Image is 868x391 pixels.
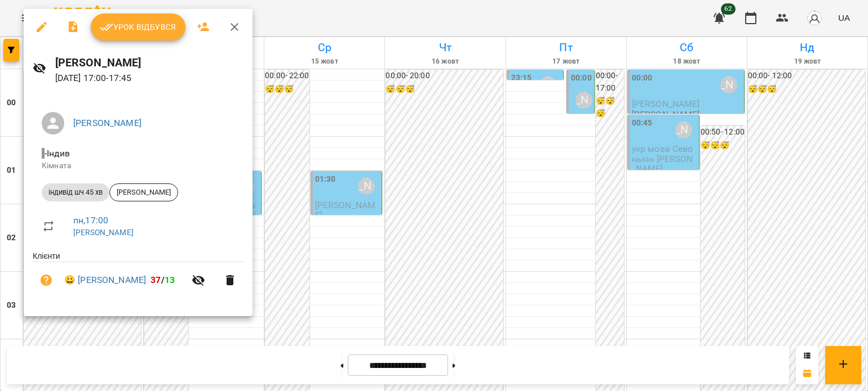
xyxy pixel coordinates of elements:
span: 37 [150,275,161,285]
b: / [150,275,175,285]
a: пн , 17:00 [73,215,108,226]
a: [PERSON_NAME] [73,118,141,128]
a: 😀 [PERSON_NAME] [64,273,146,287]
h6: [PERSON_NAME] [55,54,243,71]
span: 13 [165,275,175,285]
p: Кімната [42,160,234,172]
span: [PERSON_NAME] [110,187,178,197]
button: Візит ще не сплачено. Додати оплату? [33,267,60,294]
div: [PERSON_NAME] [109,183,178,201]
ul: Клієнти [33,250,243,303]
a: [PERSON_NAME] [73,228,134,237]
p: [DATE] 17:00 - 17:45 [55,71,243,85]
span: індивід шч 45 хв [42,187,109,197]
button: Урок відбувся [91,14,185,41]
span: - Індив [42,148,72,159]
span: Урок відбувся [100,20,176,34]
